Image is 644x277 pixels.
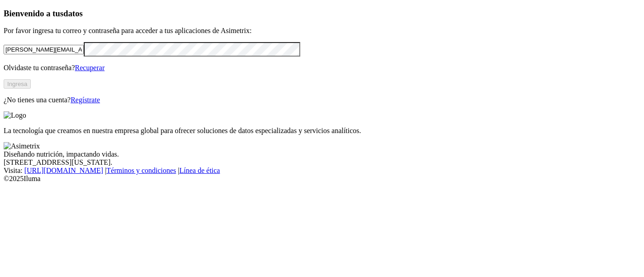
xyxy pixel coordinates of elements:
[4,158,640,167] div: [STREET_ADDRESS][US_STATE].
[24,167,103,174] a: [URL][DOMAIN_NAME]
[4,45,84,54] input: Tu correo
[4,127,640,135] p: La tecnología que creamos en nuestra empresa global para ofrecer soluciones de datos especializad...
[4,96,640,104] p: ¿No tienes una cuenta?
[71,96,100,104] a: Regístrate
[4,167,640,175] div: Visita : | |
[4,27,640,35] p: Por favor ingresa tu correo y contraseña para acceder a tus aplicaciones de Asimetrix:
[4,142,40,150] img: Asimetrix
[179,167,220,174] a: Línea de ética
[106,167,176,174] a: Términos y condiciones
[4,79,31,89] button: Ingresa
[4,175,640,183] div: © 2025 Iluma
[75,64,105,72] a: Recuperar
[4,111,26,119] img: Logo
[63,9,83,18] span: datos
[4,150,640,158] div: Diseñando nutrición, impactando vidas.
[4,64,640,72] p: Olvidaste tu contraseña?
[4,9,640,19] h3: Bienvenido a tus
